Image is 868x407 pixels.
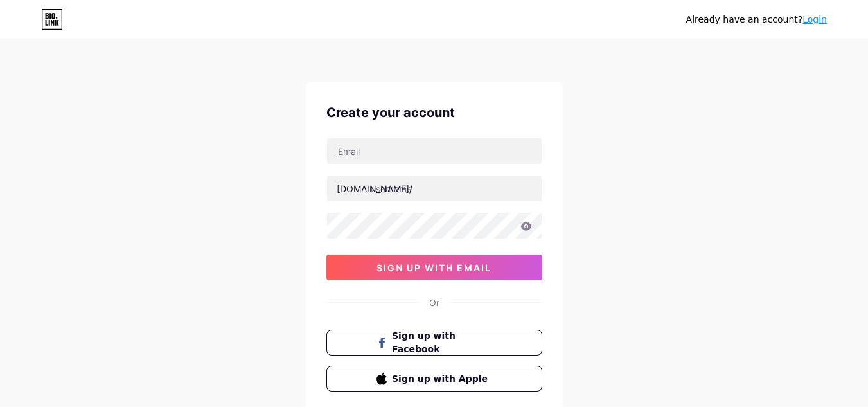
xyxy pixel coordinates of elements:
input: username [327,176,542,201]
a: Login [802,14,827,24]
button: Sign up with Apple [326,366,542,392]
button: Sign up with Facebook [326,330,542,356]
div: Or [429,296,439,309]
div: Create your account [326,103,542,122]
div: [DOMAIN_NAME]/ [337,182,412,195]
button: sign up with email [326,255,542,280]
span: Sign up with Facebook [392,329,492,356]
span: Sign up with Apple [392,372,492,386]
input: Email [327,138,542,164]
div: Already have an account? [686,13,827,26]
span: sign up with email [376,262,492,273]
